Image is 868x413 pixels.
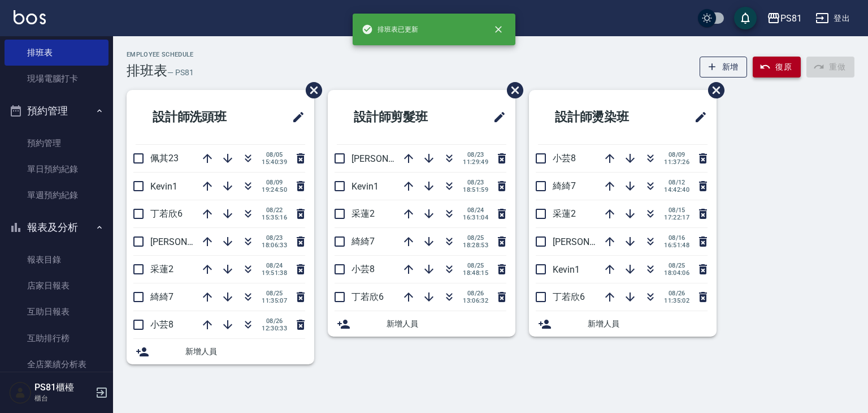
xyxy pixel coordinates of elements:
div: PS81 [780,11,802,25]
span: 08/25 [262,290,287,297]
span: 08/23 [463,179,488,186]
span: 11:37:26 [664,158,689,166]
span: 08/26 [262,317,287,325]
button: 登出 [811,8,854,29]
button: close [486,17,511,42]
span: Kevin1 [351,181,379,192]
span: 08/23 [262,234,287,242]
span: 15:35:16 [262,214,287,221]
h2: 設計師洗頭班 [136,97,264,137]
span: 13:06:32 [463,297,488,304]
span: 17:22:17 [664,214,689,221]
span: 小芸8 [553,153,576,164]
span: 刪除班表 [297,74,324,107]
span: 小芸8 [150,319,173,330]
a: 互助排行榜 [5,325,108,351]
span: 11:35:07 [262,297,287,304]
span: 18:28:53 [463,242,488,249]
span: 修改班表的標題 [285,104,305,131]
span: [PERSON_NAME]3 [351,153,424,164]
button: save [734,7,757,29]
h2: 設計師燙染班 [538,97,666,137]
span: 12:30:33 [262,325,287,332]
div: 新增人員 [127,339,314,364]
h3: 排班表 [127,63,167,79]
div: 新增人員 [328,311,515,337]
span: 丁若欣6 [553,291,585,302]
button: 預約管理 [5,96,108,126]
span: 綺綺7 [351,236,375,247]
span: 新增人員 [588,318,708,330]
span: 16:51:48 [664,242,689,249]
span: 08/15 [664,206,689,214]
h5: PS81櫃檯 [34,382,92,393]
span: 18:04:06 [664,269,689,277]
img: Logo [14,10,46,24]
p: 櫃台 [34,393,92,403]
span: 16:31:04 [463,214,488,221]
a: 預約管理 [5,130,108,156]
span: 08/25 [463,234,488,242]
span: 采蓮2 [553,208,576,219]
span: Kevin1 [150,181,177,192]
span: 刪除班表 [498,74,525,107]
span: 修改班表的標題 [486,104,506,131]
span: 佩其23 [150,153,179,164]
span: [PERSON_NAME]3 [150,236,223,247]
span: 小芸8 [351,264,375,274]
span: 08/25 [463,262,488,269]
span: 修改班表的標題 [687,104,708,131]
span: 08/26 [463,290,488,297]
span: 丁若欣6 [351,291,384,302]
button: PS81 [762,7,806,30]
span: 08/09 [262,179,287,186]
span: 新增人員 [185,346,305,358]
a: 排班表 [5,40,108,66]
span: 08/24 [463,206,488,214]
span: 刪除班表 [700,74,726,107]
div: 新增人員 [529,311,717,337]
span: 新增人員 [387,318,506,330]
span: 14:42:40 [664,186,689,193]
button: 報表及分析 [5,213,108,242]
span: 18:06:33 [262,242,287,249]
span: 丁若欣6 [150,208,183,219]
span: 08/12 [664,179,689,186]
span: [PERSON_NAME]3 [553,236,626,247]
span: 11:35:02 [664,297,689,304]
button: 復原 [753,57,801,78]
a: 現場電腦打卡 [5,66,108,92]
span: 排班表已更新 [362,24,418,35]
button: 新增 [700,57,748,78]
h2: 設計師剪髮班 [337,97,465,137]
a: 報表目錄 [5,247,108,273]
a: 全店業績分析表 [5,351,108,377]
a: 單日預約紀錄 [5,156,108,182]
span: 08/26 [664,290,689,297]
a: 單週預約紀錄 [5,182,108,208]
span: 18:51:59 [463,186,488,193]
span: 08/23 [463,151,488,158]
h2: Employee Schedule [127,51,194,58]
span: 綺綺7 [553,180,576,191]
span: 19:51:38 [262,269,287,277]
span: 采蓮2 [351,208,375,219]
span: 08/22 [262,206,287,214]
span: 08/09 [664,151,689,158]
h6: — PS81 [167,67,194,79]
span: 綺綺7 [150,291,173,302]
span: 11:29:49 [463,158,488,166]
span: 08/25 [664,262,689,269]
span: 19:24:50 [262,186,287,193]
img: Person [9,381,32,404]
span: Kevin1 [553,264,580,275]
span: 08/24 [262,262,287,269]
span: 15:40:39 [262,158,287,166]
a: 互助日報表 [5,299,108,325]
span: 08/05 [262,151,287,158]
span: 18:48:15 [463,269,488,277]
span: 采蓮2 [150,264,173,274]
a: 店家日報表 [5,273,108,299]
span: 08/16 [664,234,689,242]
